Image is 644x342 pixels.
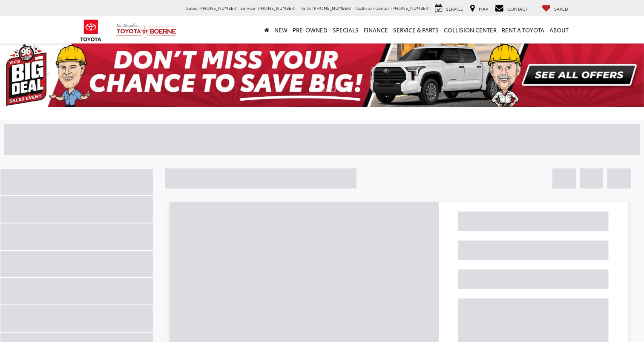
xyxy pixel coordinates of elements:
[272,16,290,43] a: New
[116,23,177,38] img: Vic Vaughan Toyota of Boerne
[446,6,463,12] span: Service
[198,5,238,11] span: [PHONE_NUMBER]
[391,16,441,43] a: Service & Parts: Opens in a new tab
[479,6,488,12] span: Map
[391,5,430,11] span: [PHONE_NUMBER]
[493,4,529,13] a: Contact
[554,6,568,12] span: Saved
[540,4,570,13] a: My Saved Vehicles
[262,16,272,43] a: Home
[547,16,571,43] a: About
[256,5,296,11] span: [PHONE_NUMBER]
[300,5,311,11] span: Parts
[499,16,547,43] a: Rent a Toyota
[507,6,527,12] span: Contact
[433,4,465,13] a: Service
[468,4,490,13] a: Map
[312,5,351,11] span: [PHONE_NUMBER]
[330,16,361,43] a: Specials
[290,16,330,43] a: Pre-Owned
[361,16,391,43] a: Finance
[441,16,499,43] a: Collision Center
[356,5,389,11] span: Collision Center
[240,5,255,11] span: Service
[75,17,107,44] img: Toyota
[186,5,197,11] span: Sales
